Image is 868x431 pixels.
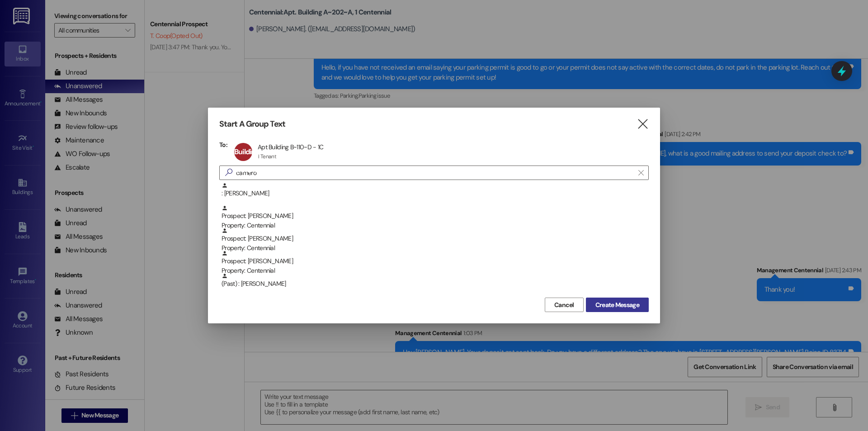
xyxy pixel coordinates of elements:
button: Cancel [545,298,584,312]
div: (Past) : [PERSON_NAME] [219,273,649,295]
i:  [638,169,643,176]
i:  [637,119,649,129]
button: Create Message [586,298,649,312]
h3: Start A Group Text [219,119,285,129]
div: Property: Centennial [222,243,649,253]
span: Cancel [554,300,574,310]
div: Prospect: [PERSON_NAME]Property: Centennial [219,205,649,227]
div: Apt Building B~110~D - 1C [258,143,324,151]
div: Property: Centennial [222,266,649,275]
div: Prospect: [PERSON_NAME] [222,227,649,253]
div: 1 Tenant [258,153,276,160]
i:  [222,168,236,177]
span: Building B~110~D [234,147,259,175]
div: Prospect: [PERSON_NAME]Property: Centennial [219,250,649,273]
div: Prospect: [PERSON_NAME]Property: Centennial [219,227,649,250]
div: : [PERSON_NAME] [219,182,649,205]
div: Prospect: [PERSON_NAME] [222,205,649,231]
input: Search for any contact or apartment [236,166,634,179]
span: Create Message [595,300,639,310]
div: (Past) : [PERSON_NAME] [222,273,649,289]
div: Prospect: [PERSON_NAME] [222,250,649,276]
h3: To: [219,141,227,149]
div: : [PERSON_NAME] [222,182,649,198]
div: Property: Centennial [222,221,649,230]
button: Clear text [634,166,648,180]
